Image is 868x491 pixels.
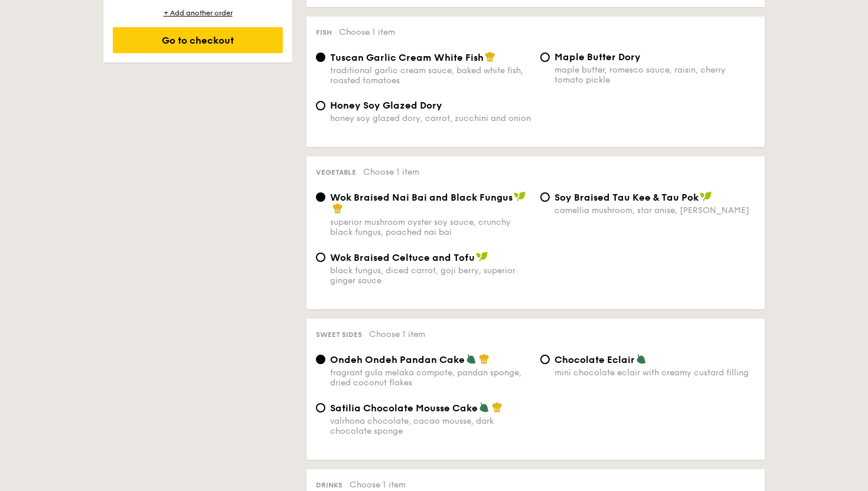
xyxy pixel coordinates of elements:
[330,416,531,436] div: valrhona chocolate, cacao mousse, dark chocolate sponge
[479,402,490,413] img: icon-vegetarian.fe4039eb.svg
[330,52,484,63] span: Tuscan Garlic Cream White Fish
[316,28,332,37] span: Fish
[330,217,531,237] div: superior mushroom oyster soy sauce, crunchy black fungus, poached nai bai
[316,403,325,413] input: Satilia Chocolate Mousse Cakevalrhona chocolate, cacao mousse, dark chocolate sponge
[554,192,699,203] span: ⁠Soy Braised Tau Kee & Tau Pok
[330,113,531,123] div: honey soy glazed dory, carrot, zucchini and onion
[363,167,419,177] span: Choose 1 item
[316,253,325,262] input: Wok Braised Celtuce and Tofublack fungus, diced carrot, goji berry, superior ginger sauce
[330,192,513,203] span: Wok Braised Nai Bai and Black Fungus
[540,53,550,62] input: Maple Butter Dorymaple butter, romesco sauce, raisin, cherry tomato pickle
[554,205,755,215] div: camellia mushroom, star anise, [PERSON_NAME]
[476,251,488,262] img: icon-vegan.f8ff3823.svg
[332,203,343,214] img: icon-chef-hat.a58ddaea.svg
[316,330,362,339] span: Sweet sides
[466,353,477,364] img: icon-vegetarian.fe4039eb.svg
[330,266,531,286] div: black fungus, diced carrot, goji berry, superior ginger sauce
[330,100,442,111] span: Honey Soy Glazed Dory
[554,51,641,63] span: Maple Butter Dory
[316,355,325,364] input: Ondeh Ondeh Pandan Cakefragrant gula melaka compote, pandan sponge, dried coconut flakes
[316,53,325,62] input: Tuscan Garlic Cream White Fishtraditional garlic cream sauce, baked white fish, roasted tomatoes
[316,101,325,110] input: Honey Soy Glazed Doryhoney soy glazed dory, carrot, zucchini and onion
[479,353,490,364] img: icon-chef-hat.a58ddaea.svg
[485,51,495,62] img: icon-chef-hat.a58ddaea.svg
[316,192,325,202] input: Wok Braised Nai Bai and Black Fungussuperior mushroom oyster soy sauce, crunchy black fungus, poa...
[700,191,712,202] img: icon-vegan.f8ff3823.svg
[350,480,406,490] span: Choose 1 item
[554,354,635,365] span: Chocolate Eclair
[540,355,550,364] input: Chocolate Eclairmini chocolate eclair with creamy custard filling
[492,402,502,413] img: icon-chef-hat.a58ddaea.svg
[316,481,342,489] span: Drinks
[636,353,647,364] img: icon-vegetarian.fe4039eb.svg
[554,65,755,85] div: maple butter, romesco sauce, raisin, cherry tomato pickle
[330,252,475,263] span: Wok Braised Celtuce and Tofu
[330,402,478,414] span: Satilia Chocolate Mousse Cake
[554,368,755,378] div: mini chocolate eclair with creamy custard filling
[330,368,531,388] div: fragrant gula melaka compote, pandan sponge, dried coconut flakes
[330,66,531,86] div: traditional garlic cream sauce, baked white fish, roasted tomatoes
[113,27,283,53] div: Go to checkout
[113,8,283,18] div: + Add another order
[316,168,356,176] span: Vegetable
[330,354,465,365] span: Ondeh Ondeh Pandan Cake
[540,192,550,202] input: ⁠Soy Braised Tau Kee & Tau Pokcamellia mushroom, star anise, [PERSON_NAME]
[514,191,526,202] img: icon-vegan.f8ff3823.svg
[339,27,395,37] span: Choose 1 item
[369,329,425,339] span: Choose 1 item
